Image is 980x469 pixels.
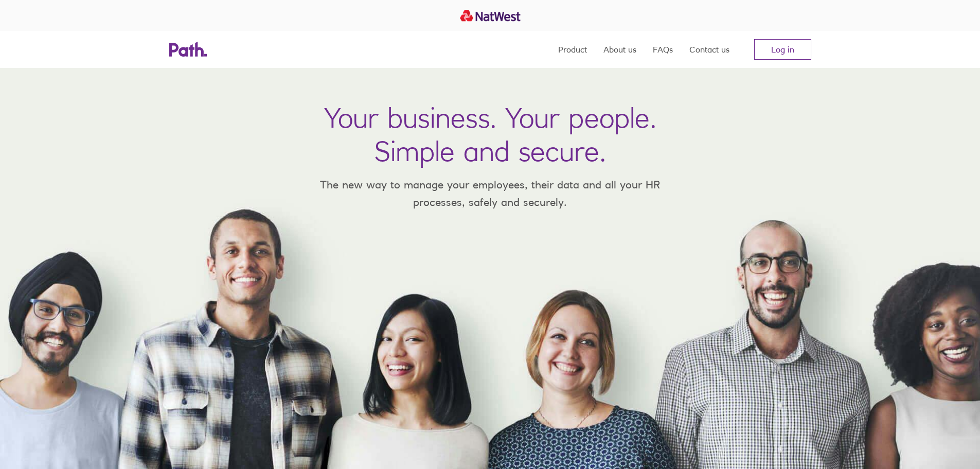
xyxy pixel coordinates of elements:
h1: Your business. Your people. Simple and secure. [324,101,656,168]
a: Product [558,31,587,68]
a: About us [603,31,636,68]
a: Contact us [689,31,729,68]
a: FAQs [653,31,673,68]
a: Log in [754,39,811,60]
p: The new way to manage your employees, their data and all your HR processes, safely and securely. [305,176,675,211]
